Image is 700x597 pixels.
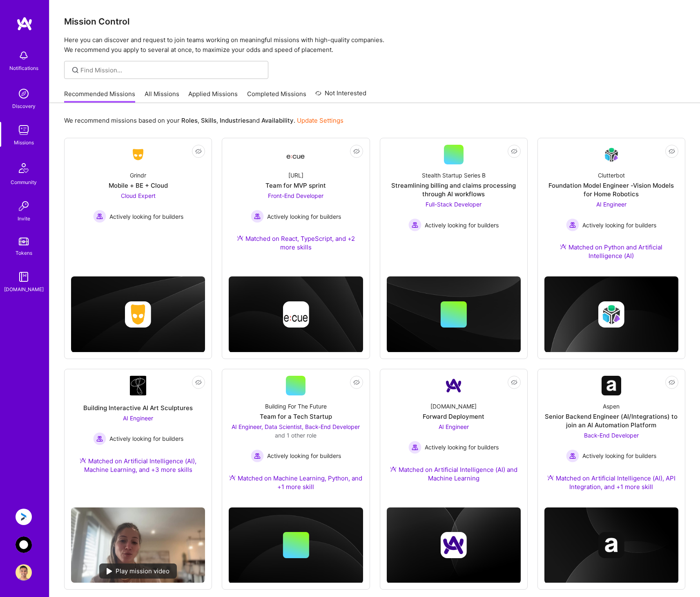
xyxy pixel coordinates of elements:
[83,404,193,412] div: Building Interactive AI Art Sculptures
[201,117,216,124] b: Skills
[353,379,360,386] i: icon EyeClosed
[598,301,624,328] img: Company logo
[99,563,177,579] div: Play mission video
[16,198,32,214] img: Invite
[9,64,38,72] div: Notifications
[387,465,521,483] div: Matched on Artificial Intelligence (AI) and Machine Learning
[71,376,205,501] a: Company LogoBuilding Interactive AI Art SculpturesAI Engineer Actively looking for buildersActive...
[353,148,360,155] i: icon EyeClosed
[19,238,29,245] img: tokens
[229,276,363,352] img: cover
[237,235,243,241] img: Ateam Purple Icon
[195,148,202,155] i: icon EyeClosed
[297,117,343,124] a: Update Settings
[145,90,179,103] a: All Missions
[93,432,106,445] img: Actively looking for builders
[387,276,521,352] img: cover
[71,145,205,245] a: Company LogoGrindrMobile + BE + CloudCloud Expert Actively looking for buildersActively looking f...
[4,285,44,294] div: [DOMAIN_NAME]
[71,507,205,583] img: No Mission
[229,234,363,251] div: Matched on React, TypeScript, and +2 more skills
[267,212,341,221] span: Actively looking for builders
[16,536,32,553] img: AnyTeam: Team for AI-Powered Sales Platform
[544,412,678,429] div: Senior Backend Engineer (AI/Integrations) to join an AI Automation Platform
[596,201,626,208] span: AI Engineer
[544,181,678,198] div: Foundation Model Engineer -Vision Models for Home Robotics
[64,35,685,55] p: Here you can discover and request to join teams working on meaningful missions with high-quality ...
[511,379,517,386] i: icon EyeClosed
[16,249,32,257] div: Tokens
[544,145,678,270] a: Company LogoClutterbotFoundation Model Engineer -Vision Models for Home RoboticsAI Engineer Activ...
[425,443,499,451] span: Actively looking for builders
[13,536,34,553] a: AnyTeam: Team for AI-Powered Sales Platform
[603,402,620,411] div: Aspen
[390,466,397,472] img: Ateam Purple Icon
[423,412,484,421] div: Forward Deployment
[387,376,521,492] a: Company Logo[DOMAIN_NAME]Forward DeploymentAI Engineer Actively looking for buildersActively look...
[181,117,198,124] b: Roles
[16,509,32,525] img: Anguleris: BIMsmart AI MVP
[11,178,37,186] div: Community
[128,147,148,162] img: Company Logo
[544,243,678,260] div: Matched on Python and Artificial Intelligence (AI)
[16,16,33,31] img: logo
[422,171,486,180] div: Stealth Startup Series B
[267,451,341,460] span: Actively looking for builders
[16,269,32,285] img: guide book
[387,145,521,245] a: Stealth Startup Series BStreamlining billing and claims processing through AI workflowsFull-Stack...
[130,376,146,395] img: Company Logo
[560,243,566,250] img: Ateam Purple Icon
[430,402,477,411] div: [DOMAIN_NAME]
[547,474,554,481] img: Ateam Purple Icon
[544,507,678,584] img: cover
[265,181,326,190] div: Team for MVP sprint
[130,171,146,180] div: Grindr
[195,379,202,386] i: icon EyeClosed
[123,415,153,422] span: AI Engineer
[229,474,363,491] div: Matched on Machine Learning, Python, and +1 more skill
[229,507,363,584] img: cover
[387,507,521,584] img: cover
[16,564,32,581] img: User Avatar
[107,568,112,575] img: play
[544,376,678,501] a: Company LogoAspenSenior Backend Engineer (AI/Integrations) to join an AI Automation PlatformBack-...
[64,90,135,103] a: Recommended Missions
[261,117,294,124] b: Availability
[408,441,421,454] img: Actively looking for builders
[268,192,323,199] span: Front-End Developer
[315,88,366,103] a: Not Interested
[251,449,264,462] img: Actively looking for builders
[669,148,675,155] i: icon EyeClosed
[64,116,343,125] p: We recommend missions based on your , , and .
[229,376,363,501] a: Building For The FutureTeam for a Tech StartupAI Engineer, Data Scientist, Back-End Developer and...
[511,148,517,155] i: icon EyeClosed
[441,532,467,558] img: Company logo
[598,171,625,180] div: Clutterbot
[387,181,521,198] div: Streamlining billing and claims processing through AI workflows
[544,276,678,352] img: cover
[12,102,36,110] div: Discovery
[232,423,360,430] span: AI Engineer, Data Scientist, Back-End Developer
[80,457,86,464] img: Ateam Purple Icon
[14,138,34,147] div: Missions
[582,451,656,460] span: Actively looking for builders
[288,171,303,180] div: [URL]
[408,218,421,231] img: Actively looking for builders
[425,221,499,229] span: Actively looking for builders
[121,192,156,199] span: Cloud Expert
[109,434,183,443] span: Actively looking for builders
[64,16,685,27] h3: Mission Control
[544,474,678,491] div: Matched on Artificial Intelligence (AI), API Integration, and +1 more skill
[188,90,238,103] a: Applied Missions
[251,210,264,223] img: Actively looking for builders
[286,147,305,162] img: Company Logo
[444,376,464,395] img: Company Logo
[426,201,482,208] span: Full-Stack Developer
[566,218,579,231] img: Actively looking for builders
[125,301,151,328] img: Company logo
[582,221,656,229] span: Actively looking for builders
[220,117,249,124] b: Industries
[16,122,32,138] img: teamwork
[602,376,621,395] img: Company Logo
[598,532,624,558] img: Company logo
